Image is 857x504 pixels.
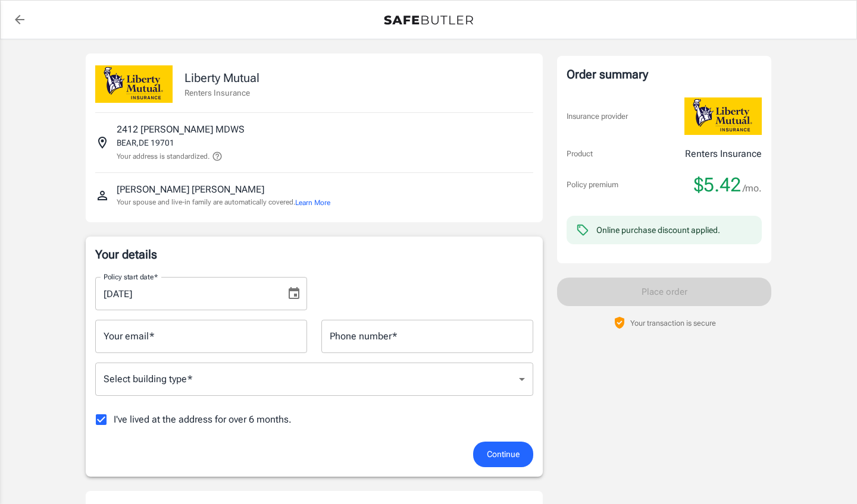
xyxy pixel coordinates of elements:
span: I've lived at the address for over 6 months. [114,412,292,427]
div: Order summary [567,65,762,83]
span: /mo. [743,180,762,197]
p: Product [567,148,593,160]
img: Liberty Mutual [95,65,173,103]
span: $5.42 [694,173,741,197]
input: MM/DD/YYYY [95,277,277,310]
p: Renters Insurance [685,147,762,161]
p: Insurance provider [567,111,628,122]
p: Your address is standardized. [117,151,209,162]
p: Policy premium [567,179,618,191]
svg: Insured address [95,136,110,150]
a: back to quotes [8,8,32,31]
img: Back to quotes [384,15,473,25]
img: Liberty Mutual [684,97,762,135]
p: 2412 [PERSON_NAME] MDWS [117,122,245,137]
button: Learn More [295,197,330,208]
div: Online purchase discount applied. [596,224,720,236]
button: Choose date, selected date is Sep 27, 2025 [282,282,306,305]
p: Your spouse and live-in family are automatically covered. [117,197,330,208]
button: Continue [473,442,533,467]
p: Liberty Mutual [184,69,259,87]
input: Enter email [95,320,307,353]
svg: Insured person [95,188,110,203]
input: Enter number [321,320,533,353]
p: BEAR , DE 19701 [117,137,174,149]
p: Your details [95,246,533,263]
label: Policy start date [104,272,158,282]
span: Continue [487,447,520,462]
p: [PERSON_NAME] [PERSON_NAME] [117,182,264,197]
p: Renters Insurance [184,87,259,99]
p: Your transaction is secure [630,317,716,329]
